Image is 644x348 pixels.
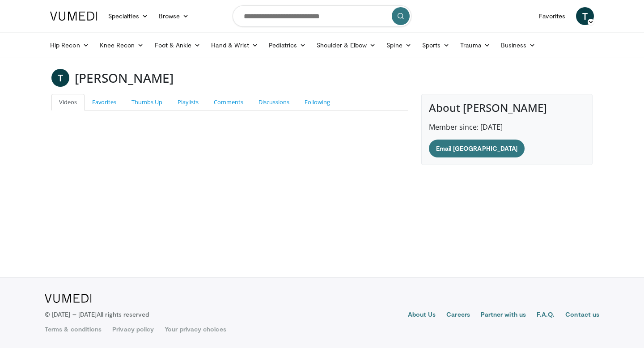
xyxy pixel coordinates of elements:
p: © [DATE] – [DATE] [45,310,149,319]
a: Comments [206,94,251,110]
a: Browse [153,7,195,25]
a: Email [GEOGRAPHIC_DATA] [429,140,525,157]
a: T [576,7,594,25]
a: Foot & Ankle [149,36,206,54]
span: All rights reserved [97,310,149,318]
a: Discussions [251,94,297,110]
input: Search topics, interventions [233,5,411,27]
h3: [PERSON_NAME] [75,69,174,87]
a: Privacy policy [112,325,154,334]
a: Your privacy choices [165,325,226,334]
a: Careers [446,310,470,321]
h4: About [PERSON_NAME] [429,102,585,115]
a: F.A.Q. [537,310,555,321]
a: Partner with us [481,310,526,321]
a: Contact us [565,310,599,321]
a: Specialties [103,7,153,25]
a: Sports [417,36,455,54]
a: Hand & Wrist [206,36,263,54]
a: Playlists [170,94,206,110]
a: Trauma [455,36,496,54]
a: Terms & conditions [45,325,102,334]
img: VuMedi Logo [45,294,92,303]
img: VuMedi Logo [50,12,97,21]
a: Business [496,36,541,54]
a: Favorites [534,7,571,25]
a: Thumbs Up [124,94,170,110]
a: T [51,69,69,87]
a: Knee Recon [94,36,149,54]
a: Shoulder & Elbow [311,36,381,54]
a: Videos [51,94,85,110]
a: Hip Recon [45,36,94,54]
a: About Us [408,310,436,321]
a: Favorites [85,94,124,110]
a: Spine [381,36,416,54]
a: Following [297,94,338,110]
p: Member since: [DATE] [429,122,585,132]
a: Pediatrics [263,36,311,54]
